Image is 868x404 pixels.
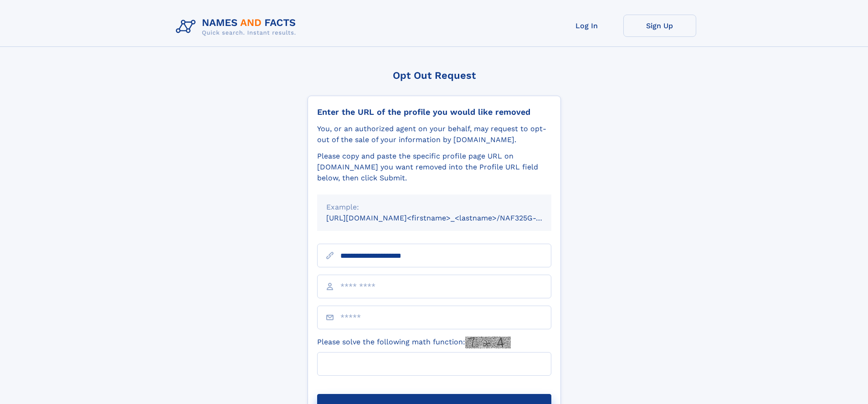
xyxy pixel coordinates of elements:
label: Please solve the following math function: [317,337,511,348]
div: Please copy and paste the specific profile page URL on [DOMAIN_NAME] you want removed into the Pr... [317,151,551,184]
div: You, or an authorized agent on your behalf, may request to opt-out of the sale of your informatio... [317,123,551,145]
div: Opt Out Request [308,70,561,81]
a: Sign Up [623,15,696,37]
small: [URL][DOMAIN_NAME]<firstname>_<lastname>/NAF325G-xxxxxxxx [326,214,569,222]
div: Enter the URL of the profile you would like removed [317,107,551,117]
img: Logo Names and Facts [172,15,303,39]
a: Log In [550,15,623,37]
div: Example: [326,202,542,213]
